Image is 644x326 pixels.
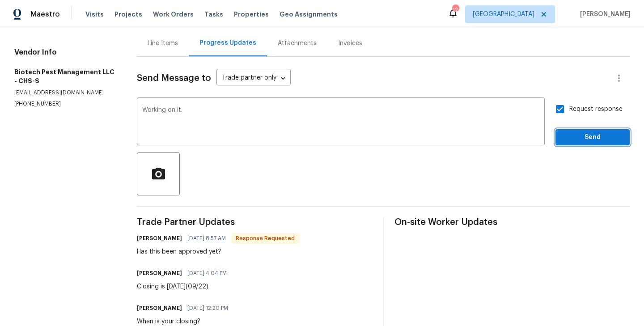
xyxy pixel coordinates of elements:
span: [DATE] 8:57 AM [187,234,226,243]
div: When is your closing? [137,317,233,326]
span: Response Requested [232,234,298,243]
h6: [PERSON_NAME] [137,304,182,313]
span: Geo Assignments [280,10,338,19]
span: Work Orders [153,10,194,19]
p: [PHONE_NUMBER] [14,100,115,108]
textarea: Working on it. [142,107,539,138]
span: Maestro [30,10,60,19]
span: Request response [569,105,623,114]
div: 12 [452,5,458,14]
p: [EMAIL_ADDRESS][DOMAIN_NAME] [14,89,115,97]
span: [DATE] 4:04 PM [187,269,227,278]
span: Send Message to [137,74,211,83]
h6: [PERSON_NAME] [137,269,182,278]
div: Trade partner only [216,71,291,86]
span: Trade Partner Updates [137,218,372,227]
span: [PERSON_NAME] [576,10,631,19]
span: [GEOGRAPHIC_DATA] [473,10,534,19]
div: Attachments [278,39,317,48]
h4: Vendor Info [14,48,115,57]
div: Progress Updates [199,38,256,47]
div: Line Items [148,39,178,48]
span: [DATE] 12:20 PM [187,304,228,313]
span: Projects [114,10,142,19]
span: Send [563,132,623,143]
span: Tasks [204,11,223,17]
button: Send [555,129,630,146]
div: Has this been approved yet? [137,247,299,256]
div: Closing is [DATE](09/22). [137,282,232,291]
h5: Biotech Pest Management LLC - CHS-S [14,68,115,85]
span: Properties [234,10,269,19]
span: On-site Worker Updates [394,218,630,227]
span: Visits [85,10,104,19]
div: Invoices [338,39,362,48]
h6: [PERSON_NAME] [137,234,182,243]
